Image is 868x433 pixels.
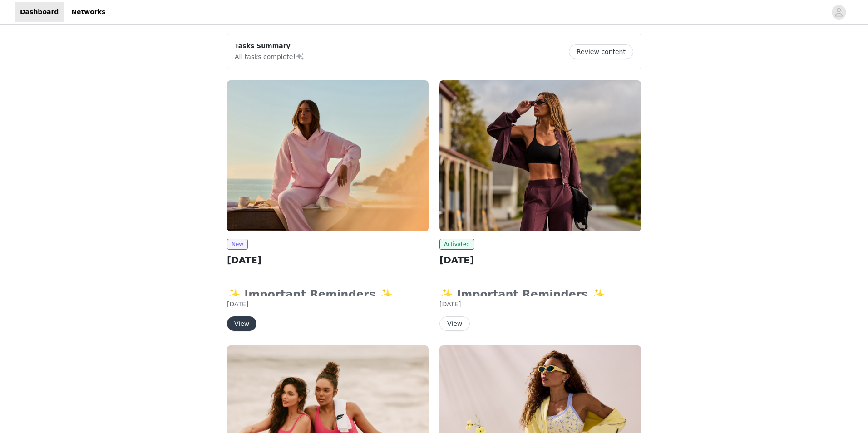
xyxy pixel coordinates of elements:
button: Review content [569,44,633,59]
img: Fabletics [439,80,641,231]
p: All tasks complete! [235,51,305,62]
span: [DATE] [227,300,248,308]
span: [DATE] [439,300,461,308]
h2: [DATE] [227,253,429,267]
p: Tasks Summary [235,41,305,51]
button: View [227,316,256,331]
div: avatar [834,5,843,20]
a: Networks [66,2,111,22]
strong: ✨ Important Reminders ✨ [439,288,611,301]
img: Fabletics [227,80,429,231]
a: View [227,320,256,327]
span: Activated [439,239,474,250]
a: Dashboard [15,2,64,22]
a: View [439,320,470,327]
strong: ✨ Important Reminders ✨ [227,288,399,301]
span: New [227,239,248,250]
button: View [439,316,470,331]
h2: [DATE] [439,253,641,267]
